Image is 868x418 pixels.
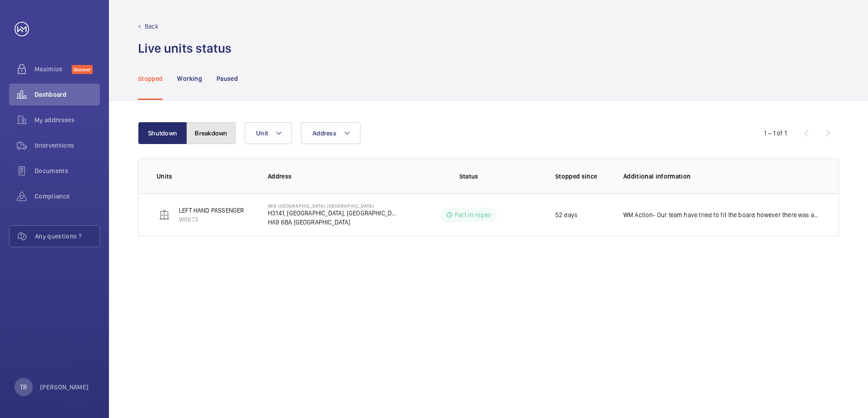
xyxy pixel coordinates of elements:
p: 52 days [555,210,577,219]
p: HA9 6BA [GEOGRAPHIC_DATA] [268,218,397,227]
span: Documents [35,166,100,175]
h1: Live units status [138,40,232,57]
span: Dashboard [35,90,100,99]
span: Discover [72,65,93,74]
p: W8873 [179,215,244,224]
span: Maximize [35,65,72,74]
span: My addresses [35,115,100,124]
p: Part in repair [455,210,492,219]
p: Additional information [623,172,820,181]
p: Stopped [138,74,163,83]
p: WM Action- Our team have tried to fit the board however there was an issue with this so it has be... [623,210,820,219]
span: Compliance [35,192,100,201]
p: LEFT HAND PASSENGER [179,206,244,215]
span: Any questions ? [35,232,99,241]
p: Back [145,22,158,31]
p: [PERSON_NAME] [40,383,89,392]
button: Unit [245,122,292,144]
p: H3141, [GEOGRAPHIC_DATA], [GEOGRAPHIC_DATA] [268,209,397,218]
div: 1 – 1 of 1 [764,129,787,138]
p: Paused [217,74,238,83]
button: Address [301,122,360,144]
span: Interventions [35,141,100,150]
p: Units [157,172,253,181]
span: Address [312,129,336,137]
span: Unit [256,129,268,137]
p: IBIS [GEOGRAPHIC_DATA] [GEOGRAPHIC_DATA] [268,203,397,209]
button: Breakdown [187,122,236,144]
button: Shutdown [138,122,187,144]
p: TR [20,383,27,392]
p: Status [403,172,534,181]
p: Address [268,172,397,181]
p: Stopped since [555,172,609,181]
img: elevator.svg [159,209,170,220]
p: Working [177,74,202,83]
